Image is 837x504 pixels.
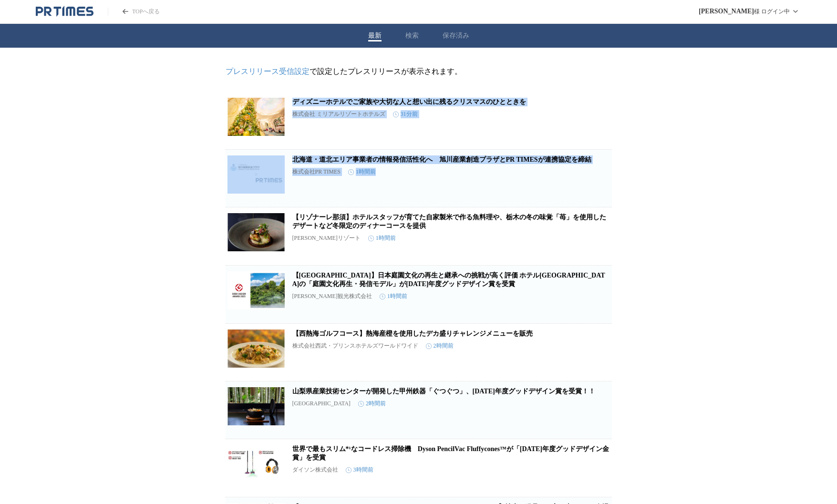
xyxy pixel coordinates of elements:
a: PR TIMESのトップページはこちら [36,6,93,17]
img: 山梨県産業技術センターが開発した甲州鉄器「ぐつぐつ」、2025年度グッドデザイン賞を受賞！！ [227,387,285,425]
span: [PERSON_NAME] [699,8,754,15]
a: PR TIMESのトップページはこちら [108,8,160,16]
img: 【西熱海ゴルフコース】熱海産橙を使用したデカ盛りチャレンジメニューを販売 [227,329,285,368]
p: [PERSON_NAME]リゾート [292,234,361,242]
time: 31分前 [393,110,418,118]
time: 2時間前 [426,342,454,350]
time: 2時間前 [358,400,386,408]
p: 株式会社 ミリアルリゾートホテルズ [292,110,385,118]
a: プレスリリース受信設定 [226,67,310,75]
button: 保存済み [443,31,469,40]
p: 株式会社西武・プリンスホテルズワールドワイド [292,342,418,350]
p: で設定したプレスリリースが表示されます。 [226,67,612,77]
a: 北海道・道北エリア事業者の情報発信活性化へ 旭川産業創造プラザとPR TIMESが連携協定を締結 [292,156,591,163]
img: 世界で最もスリム*¹なコードレス掃除機 Dyson PencilVac Fluffycones™が「2025年度グッドデザイン金賞」を受賞 [227,445,285,483]
time: 1時間前 [380,292,407,300]
button: 最新 [368,31,382,40]
time: 1時間前 [348,168,376,176]
p: ダイソン株式会社 [292,466,338,474]
p: [GEOGRAPHIC_DATA] [292,400,351,407]
img: 【ホテル椿山荘東京】日本庭園文化の再生と継承への挑戦が高く評価 ホテル椿山荘東京の「庭園文化再生・発信モデル」が2025年度グッドデザイン賞を受賞 [227,271,285,309]
time: 1時間前 [368,234,396,242]
img: 【リゾナーレ那須】ホテルスタッフが育てた自家製米で作る魚料理や、栃木の冬の味覚「苺」を使用したデザートなど冬限定のディナーコースを提供 [227,213,285,251]
a: 【[GEOGRAPHIC_DATA]】日本庭園文化の再生と継承への挑戦が高く評価 ホテル[GEOGRAPHIC_DATA]の「庭園文化再生・発信モデル」が[DATE]年度グッドデザイン賞を受賞 [292,272,605,288]
time: 3時間前 [346,466,373,474]
a: 山梨県産業技術センターが開発した甲州鉄器「ぐつぐつ」、[DATE]年度グッドデザイン賞を受賞！！ [292,388,595,395]
p: 株式会社PR TIMES [292,168,341,176]
img: ディズニーホテルでご家族や大切な人と想い出に残るクリスマスのひとときを [227,98,285,136]
a: 世界で最もスリム*¹なコードレス掃除機 Dyson PencilVac Fluffycones™が「[DATE]年度グッドデザイン金賞」を受賞 [292,445,610,461]
a: 【リゾナーレ那須】ホテルスタッフが育てた自家製米で作る魚料理や、栃木の冬の味覚「苺」を使用したデザートなど冬限定のディナーコースを提供 [292,214,606,229]
button: 検索 [405,31,419,40]
p: [PERSON_NAME]観光株式会社 [292,292,372,300]
img: 北海道・道北エリア事業者の情報発信活性化へ 旭川産業創造プラザとPR TIMESが連携協定を締結 [227,155,285,194]
a: 【西熱海ゴルフコース】熱海産橙を使用したデカ盛りチャレンジメニューを販売 [292,330,533,337]
a: ディズニーホテルでご家族や大切な人と想い出に残るクリスマスのひとときを [292,98,526,105]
